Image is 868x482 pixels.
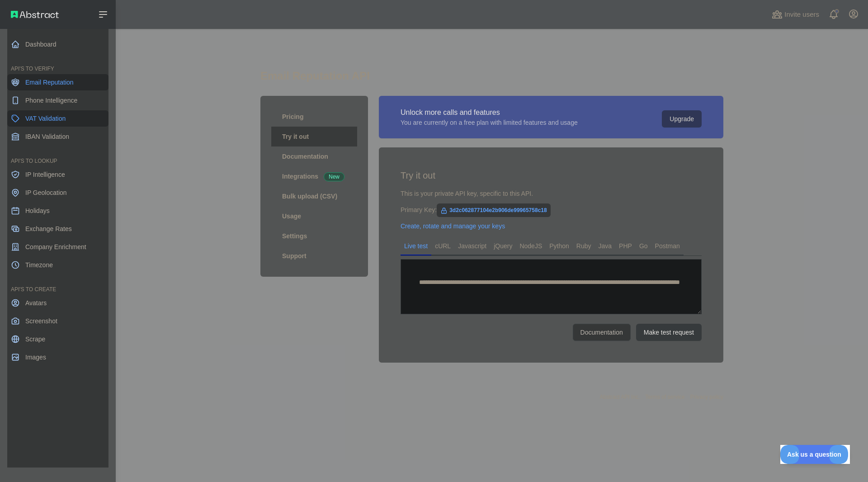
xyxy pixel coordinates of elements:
[7,221,108,237] a: Exchange Rates
[636,324,702,341] button: Make test request
[401,205,702,214] div: Primary Key:
[401,222,505,230] a: Create, rotate and manage your keys
[595,239,616,253] a: Java
[271,226,357,246] a: Settings
[7,349,108,365] a: Images
[7,295,108,311] a: Avatars
[645,394,684,400] a: Terms of service
[7,146,108,165] div: API'S TO LOOKUP
[651,239,684,253] a: Postman
[784,9,819,20] span: Invite users
[324,172,344,181] span: New
[431,239,454,253] a: cURL
[7,36,108,52] a: Dashboard
[636,239,651,253] a: Go
[662,110,702,128] button: Upgrade
[401,169,702,182] h2: Try it out
[25,78,74,87] span: Email Reputation
[600,394,640,400] a: Abstract API Inc.
[490,239,516,253] a: jQuery
[7,331,108,347] a: Scrape
[271,246,357,266] a: Support
[7,184,108,201] a: IP Geolocation
[25,242,86,251] span: Company Enrichment
[25,298,47,307] span: Avatars
[25,132,69,141] span: IBAN Validation
[271,166,357,186] a: Integrations New
[516,239,546,253] a: NodeJS
[7,257,108,273] a: Timezone
[25,188,67,197] span: IP Geolocation
[271,206,357,226] a: Usage
[7,92,108,109] a: Phone Intelligence
[454,239,490,253] a: Javascript
[573,324,631,341] a: Documentation
[7,203,108,219] a: Holidays
[401,118,578,127] div: You are currently on a free plan with limited features and usage
[260,69,723,90] h1: Email Reputation API
[7,239,108,255] a: Company Enrichment
[7,275,108,293] div: API'S TO CREATE
[7,110,108,127] a: VAT Validation
[437,203,551,217] span: 3d2c062877104e2b906de99965758c18
[25,317,57,326] span: Screenshot
[401,239,431,253] a: Live test
[7,74,108,90] a: Email Reputation
[7,54,108,72] div: API'S TO VERIFY
[25,260,53,269] span: Timezone
[25,114,66,123] span: VAT Validation
[770,7,821,22] button: Invite users
[780,445,850,464] iframe: Toggle Customer Support
[271,186,357,206] a: Bulk upload (CSV)
[11,11,59,18] img: Abstract API
[7,313,108,329] a: Screenshot
[690,394,723,400] a: Privacy policy
[271,127,357,146] a: Try it out
[25,170,65,179] span: IP Intelligence
[401,107,578,118] div: Unlock more calls and features
[546,239,573,253] a: Python
[25,335,45,344] span: Scrape
[25,353,46,362] span: Images
[271,107,357,127] a: Pricing
[7,128,108,145] a: IBAN Validation
[7,166,108,183] a: IP Intelligence
[401,189,702,198] div: This is your private API key, specific to this API.
[615,239,636,253] a: PHP
[271,146,357,166] a: Documentation
[25,96,77,105] span: Phone Intelligence
[25,224,72,233] span: Exchange Rates
[25,206,50,215] span: Holidays
[573,239,595,253] a: Ruby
